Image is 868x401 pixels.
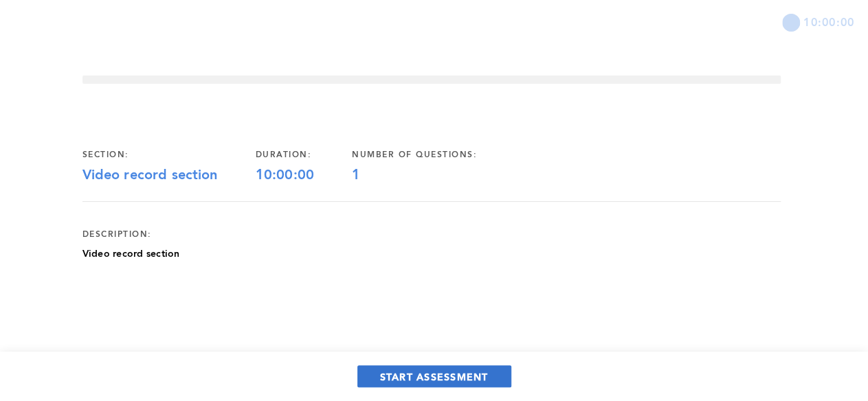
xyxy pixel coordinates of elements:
div: section: [82,150,256,161]
button: START ASSESSMENT [357,365,511,387]
p: Video record section [82,247,180,261]
div: 10:00:00 [256,168,352,184]
div: duration: [256,150,352,161]
div: description: [82,229,152,240]
div: number of questions: [352,150,515,161]
span: 10:00:00 [803,14,854,30]
div: 1 [352,168,515,184]
span: START ASSESSMENT [380,370,489,383]
div: Video record section [82,168,256,184]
